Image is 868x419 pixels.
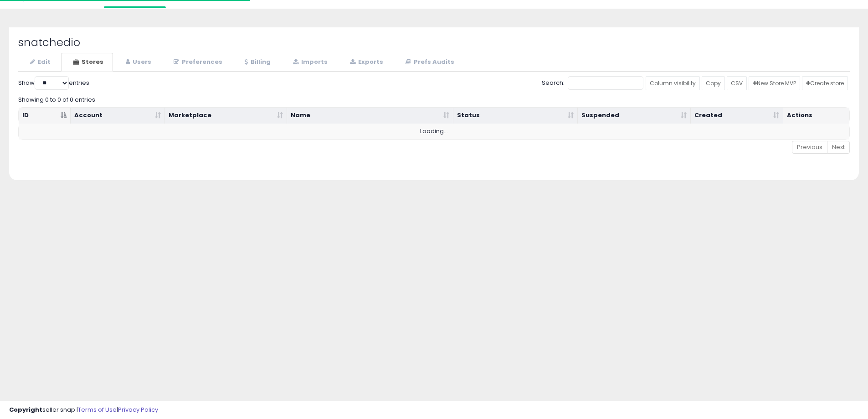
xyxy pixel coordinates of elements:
a: Stores [61,53,113,72]
a: Copy [702,76,725,90]
span: CSV [731,79,743,87]
th: ID: activate to sort column descending [19,108,71,124]
a: Column visibility [646,76,700,90]
label: Show entries [18,76,89,90]
th: Created: activate to sort column ascending [691,108,783,124]
a: Previous [792,141,827,154]
td: Loading... [19,124,849,140]
th: Status: activate to sort column ascending [453,108,578,124]
th: Marketplace: activate to sort column ascending [165,108,288,124]
th: Name: activate to sort column ascending [287,108,453,124]
a: Next [827,141,850,154]
span: Copy [706,79,721,87]
span: Create store [806,79,844,87]
a: Terms of Use [78,405,117,414]
a: Imports [281,53,337,72]
a: Edit [18,53,60,72]
a: Billing [233,53,280,72]
h2: snatchedio [18,36,850,48]
div: Showing 0 to 0 of 0 entries [18,92,850,104]
input: Search: [568,76,643,90]
span: Column visibility [650,79,696,87]
a: Privacy Policy [118,405,158,414]
th: Suspended: activate to sort column ascending [578,108,691,124]
a: Prefs Audits [394,53,464,72]
a: Users [114,53,161,72]
a: New Store MVP [749,76,800,90]
div: seller snap | | [9,406,158,414]
select: Showentries [35,76,69,90]
a: Preferences [162,53,232,72]
a: Exports [338,53,393,72]
th: Account: activate to sort column ascending [71,108,165,124]
th: Actions [783,108,849,124]
strong: Copyright [9,405,42,414]
a: CSV [727,76,747,90]
a: Create store [802,76,848,90]
span: New Store MVP [753,79,796,87]
label: Search: [542,76,643,90]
